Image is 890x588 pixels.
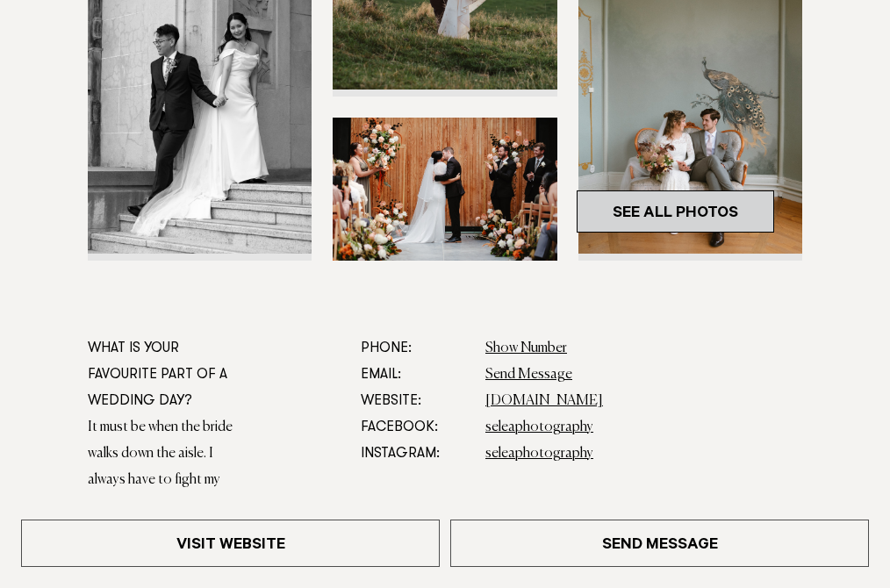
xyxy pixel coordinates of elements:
a: [DOMAIN_NAME] [485,394,603,408]
div: What is your favourite part of a wedding day? [88,335,248,414]
div: It must be when the bride walks down the aisle. I always have to fight my tears in that moment! [88,414,248,520]
a: Visit Website [21,520,440,567]
dt: Facebook: [361,414,471,441]
a: Show Number [485,341,567,355]
dt: Email: [361,362,471,388]
a: seleaphotography [485,420,593,434]
a: Send Message [450,520,869,567]
dt: Website: [361,388,471,414]
a: See All Photos [577,190,774,233]
dt: Phone: [361,335,471,362]
dt: Instagram: [361,441,471,467]
a: seleaphotography [485,447,593,461]
a: Send Message [485,368,572,382]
